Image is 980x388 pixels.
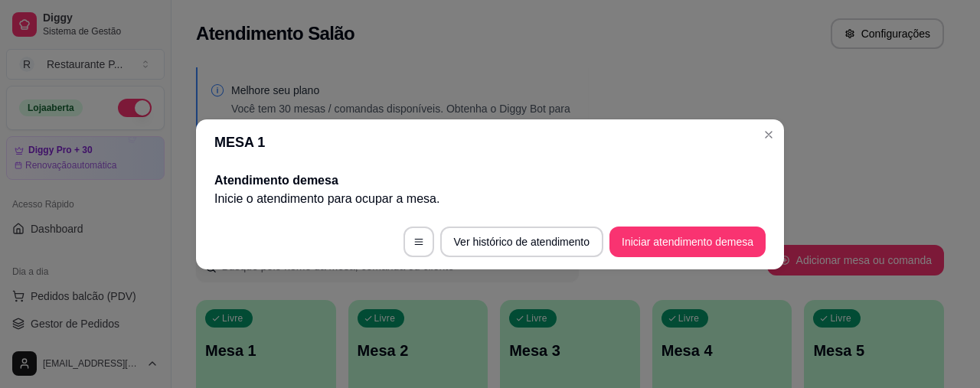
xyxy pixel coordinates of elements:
button: Ver histórico de atendimento [440,227,603,257]
header: MESA 1 [196,119,784,165]
p: Inicie o atendimento para ocupar a mesa . [214,190,766,208]
button: Iniciar atendimento demesa [609,227,766,257]
h2: Atendimento de mesa [214,171,766,190]
button: Close [756,122,781,147]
